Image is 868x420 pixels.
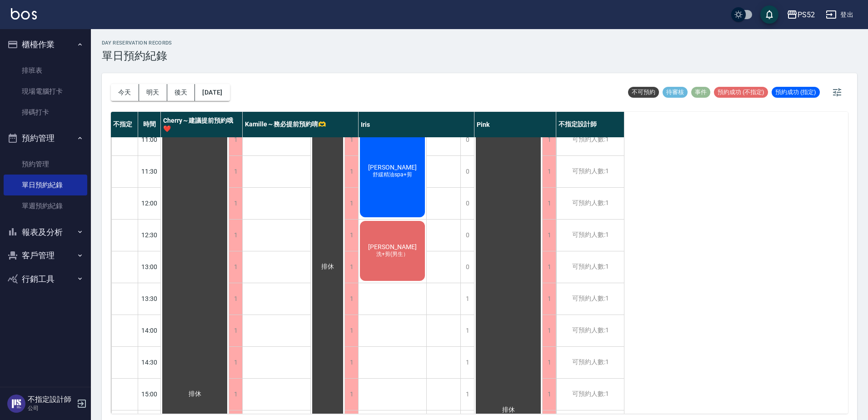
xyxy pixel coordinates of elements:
[28,395,74,404] h5: 不指定設計師
[111,112,138,137] div: 不指定
[556,379,624,410] div: 可預約人數:1
[102,40,172,46] h2: day Reservation records
[138,315,161,346] div: 14:00
[772,88,820,96] span: 預約成功 (指定)
[460,379,474,410] div: 1
[460,251,474,283] div: 0
[138,378,161,410] div: 15:00
[460,347,474,378] div: 1
[556,188,624,219] div: 可預約人數:1
[138,346,161,378] div: 14:30
[542,315,556,346] div: 1
[460,315,474,346] div: 1
[229,220,242,251] div: 1
[229,315,242,346] div: 1
[138,124,161,155] div: 11:00
[344,379,358,410] div: 1
[229,251,242,283] div: 1
[663,88,688,96] span: 待審核
[344,220,358,251] div: 1
[542,347,556,378] div: 1
[102,50,172,62] h3: 單日預約紀錄
[229,124,242,155] div: 1
[460,124,474,155] div: 0
[4,102,87,123] a: 掃碼打卡
[138,283,161,315] div: 13:30
[111,84,139,101] button: 今天
[139,84,167,101] button: 明天
[138,187,161,219] div: 12:00
[229,283,242,315] div: 1
[783,5,818,24] button: PS52
[138,219,161,251] div: 12:30
[542,156,556,187] div: 1
[798,9,815,20] div: PS52
[28,404,74,412] p: 公司
[4,220,87,244] button: 報表及分析
[556,251,624,283] div: 可預約人數:1
[822,6,857,23] button: 登出
[4,81,87,102] a: 現場電腦打卡
[344,315,358,346] div: 1
[460,283,474,315] div: 1
[229,156,242,187] div: 1
[366,164,419,171] span: [PERSON_NAME]
[628,88,659,96] span: 不可預約
[371,171,414,179] span: 舒緩精油spa+剪
[460,188,474,219] div: 0
[556,124,624,155] div: 可預約人數:1
[344,251,358,283] div: 1
[229,347,242,378] div: 1
[691,88,710,96] span: 事件
[556,156,624,187] div: 可預約人數:1
[187,390,203,398] span: 排休
[4,267,87,291] button: 行銷工具
[542,251,556,283] div: 1
[344,347,358,378] div: 1
[556,347,624,378] div: 可預約人數:1
[4,244,87,267] button: 客戶管理
[229,188,242,219] div: 1
[344,283,358,315] div: 1
[542,188,556,219] div: 1
[138,155,161,187] div: 11:30
[161,112,243,137] div: Cherry～建議提前預約哦❤️
[344,156,358,187] div: 1
[344,188,358,219] div: 1
[714,88,768,96] span: 預約成功 (不指定)
[195,84,229,101] button: [DATE]
[4,60,87,81] a: 排班表
[243,112,359,137] div: Kamille～務必提前預約唷🫶
[556,283,624,315] div: 可預約人數:1
[542,124,556,155] div: 1
[344,124,358,155] div: 1
[4,154,87,175] a: 預約管理
[7,395,25,413] img: Person
[167,84,195,101] button: 後天
[374,250,410,258] span: 洗+剪(男生）
[760,5,778,24] button: save
[11,8,37,20] img: Logo
[138,251,161,283] div: 13:00
[556,315,624,346] div: 可預約人數:1
[4,33,87,56] button: 櫃檯作業
[474,112,556,137] div: Pink
[542,283,556,315] div: 1
[460,156,474,187] div: 0
[542,379,556,410] div: 1
[359,112,474,137] div: Iris
[229,379,242,410] div: 1
[4,175,87,195] a: 單日預約紀錄
[460,220,474,251] div: 0
[542,220,556,251] div: 1
[4,195,87,216] a: 單週預約紀錄
[366,243,419,250] span: [PERSON_NAME]
[138,112,161,137] div: 時間
[500,406,517,414] span: 排休
[4,126,87,150] button: 預約管理
[319,263,336,271] span: 排休
[556,220,624,251] div: 可預約人數:1
[556,112,624,137] div: 不指定設計師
